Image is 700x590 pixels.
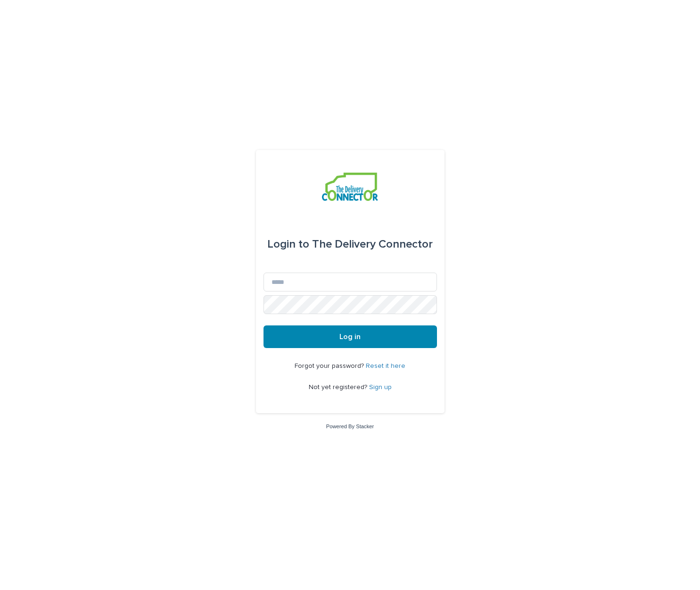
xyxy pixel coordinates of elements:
[267,231,433,258] div: The Delivery Connector
[339,333,361,341] span: Log in
[322,173,378,201] img: aCWQmA6OSGG0Kwt8cj3c
[366,363,405,369] a: Reset it here
[309,384,369,391] span: Not yet registered?
[326,424,374,429] a: Powered By Stacker
[264,325,437,348] button: Log in
[267,239,309,250] span: Login to
[295,363,366,369] span: Forgot your password?
[369,384,392,391] a: Sign up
